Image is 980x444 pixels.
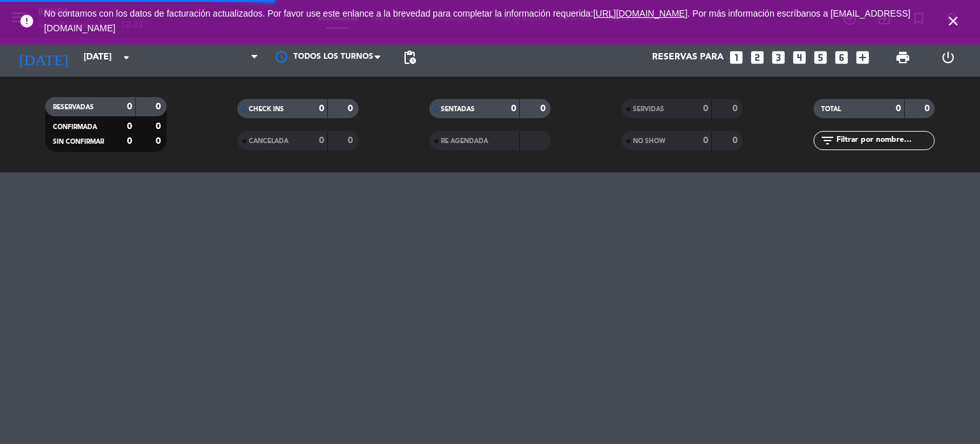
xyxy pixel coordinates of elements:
[946,13,961,29] i: close
[441,106,475,112] span: SENTADAS
[925,38,970,77] div: LOG OUT
[749,49,766,66] i: looks_two
[940,50,956,65] i: power_settings_new
[249,138,288,144] span: CANCELADA
[53,104,94,111] span: RESERVADAS
[53,139,104,145] span: SIN CONFIRMAR
[441,138,488,144] span: RE AGENDADA
[633,106,664,112] span: SERVIDAS
[896,104,901,113] strong: 0
[319,104,324,113] strong: 0
[835,134,934,148] input: Filtrar por nombre...
[127,102,132,111] strong: 0
[854,49,871,66] i: add_box
[10,43,77,72] i: [DATE]
[19,13,34,29] i: error
[732,136,740,145] strong: 0
[348,104,355,113] strong: 0
[652,52,724,63] span: Reservas para
[44,8,910,33] a: . Por más información escríbanos a [EMAIL_ADDRESS][DOMAIN_NAME]
[820,133,835,148] i: filter_list
[249,106,284,112] span: CHECK INS
[127,122,132,131] strong: 0
[791,49,808,66] i: looks_4
[44,8,910,33] span: No contamos con los datos de facturación actualizados. Por favor use este enlance a la brevedad p...
[319,136,324,145] strong: 0
[156,137,163,146] strong: 0
[348,136,355,145] strong: 0
[812,49,829,66] i: looks_5
[127,137,132,146] strong: 0
[633,138,665,144] span: NO SHOW
[770,49,787,66] i: looks_3
[53,124,97,130] span: CONFIRMADA
[402,50,417,65] span: pending_actions
[732,104,740,113] strong: 0
[833,49,850,66] i: looks_6
[924,104,932,113] strong: 0
[895,50,910,65] span: print
[821,106,841,112] span: TOTAL
[540,104,548,113] strong: 0
[703,136,708,145] strong: 0
[593,8,688,19] a: [URL][DOMAIN_NAME]
[728,49,745,66] i: looks_one
[156,122,163,131] strong: 0
[511,104,516,113] strong: 0
[156,102,163,111] strong: 0
[703,104,708,113] strong: 0
[119,50,134,65] i: arrow_drop_down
